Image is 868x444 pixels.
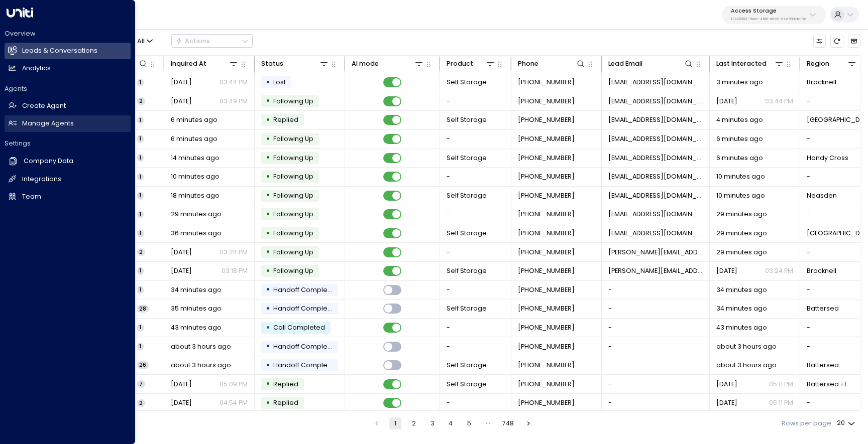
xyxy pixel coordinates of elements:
[782,419,833,428] label: Rows per page:
[5,43,131,59] a: Leads & Conversations
[266,282,270,298] div: •
[137,229,144,237] span: 1
[24,157,73,166] h2: Company Data
[608,210,703,219] span: Daniiellexox@live.co.uk
[171,78,192,87] span: Sep 14, 2025
[273,323,325,332] span: Call Completed
[716,248,767,257] span: 29 minutes ago
[716,134,763,143] span: 6 minutes ago
[447,154,487,163] span: Self Storage
[716,380,737,389] span: Yesterday
[440,168,511,186] td: -
[5,171,131,188] a: Integrations
[22,101,66,111] h2: Create Agent
[518,248,575,257] span: +447726111567
[273,172,313,181] span: Following Up
[171,58,206,69] div: Inquired At
[602,375,710,393] td: -
[273,154,313,162] span: Following Up
[137,154,144,162] span: 1
[266,339,270,354] div: •
[137,211,144,218] span: 1
[518,58,538,69] div: Phone
[220,380,248,389] p: 05:09 PM
[273,398,298,407] span: Replied
[716,58,785,69] div: Last Interacted
[482,417,494,429] div: …
[807,361,839,370] span: Battersea
[171,134,218,143] span: 6 minutes ago
[807,58,857,69] div: Region
[171,191,220,200] span: 18 minutes ago
[602,337,710,356] td: -
[837,416,857,430] div: 20
[518,210,575,219] span: +447879180446
[807,229,866,238] span: Cray Avenue
[518,361,575,370] span: +442072974142
[447,380,487,389] span: Self Storage
[447,304,487,313] span: Self Storage
[5,115,131,132] a: Manage Agents
[137,343,144,350] span: 1
[5,60,131,77] a: Analytics
[716,191,765,200] span: 10 minutes ago
[22,46,97,56] h2: Leads & Conversations
[830,35,843,47] span: Refresh
[266,188,270,203] div: •
[608,58,694,69] div: Lead Email
[137,399,145,407] span: 2
[408,417,420,429] button: Go to page 2
[137,267,144,274] span: 1
[137,380,145,388] span: 7
[273,115,298,124] span: Replied
[171,229,222,238] span: 36 minutes ago
[220,97,248,106] p: 03:49 PM
[716,154,763,163] span: 6 minutes ago
[769,380,793,389] p: 05:11 PM
[266,207,270,222] div: •
[171,58,239,69] div: Inquired At
[171,266,192,275] span: Sep 15, 2025
[518,115,575,124] span: +447762054102
[266,263,270,279] div: •
[518,398,575,407] span: +442072974142
[716,266,737,275] span: Sep 15, 2025
[273,361,339,369] span: Handoff Completed
[440,337,511,356] td: -
[352,58,379,69] div: AI mode
[716,97,737,106] span: Yesterday
[602,394,710,412] td: -
[273,229,313,237] span: Following Up
[171,115,218,124] span: 6 minutes ago
[261,58,330,69] div: Status
[722,6,826,24] button: Access Storage17248963-7bae-4f68-a6e0-04e589c1c15e
[137,248,145,256] span: 2
[273,342,339,351] span: Handoff Completed
[266,93,270,109] div: •
[5,84,131,93] h2: Agents
[273,97,313,105] span: Following Up
[171,210,222,219] span: 29 minutes ago
[440,243,511,261] td: -
[220,78,248,87] p: 03:44 PM
[22,64,51,73] h2: Analytics
[518,172,575,181] span: +447850282725
[266,376,270,392] div: •
[171,285,222,294] span: 34 minutes ago
[518,78,575,87] span: +447593408143
[716,323,767,332] span: 43 minutes ago
[518,323,575,332] span: +442072974142
[518,380,575,389] span: +442072974142
[518,134,575,143] span: +447788997788
[716,342,777,351] span: about 3 hours ago
[522,417,534,429] button: Go to next page
[716,210,767,219] span: 29 minutes ago
[352,58,424,69] div: AI mode
[137,286,144,293] span: 1
[261,58,283,69] div: Status
[273,304,339,313] span: Handoff Completed
[848,35,860,47] button: Archived Leads
[171,34,253,48] button: Actions
[518,229,575,238] span: +447879180446
[447,58,496,69] div: Product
